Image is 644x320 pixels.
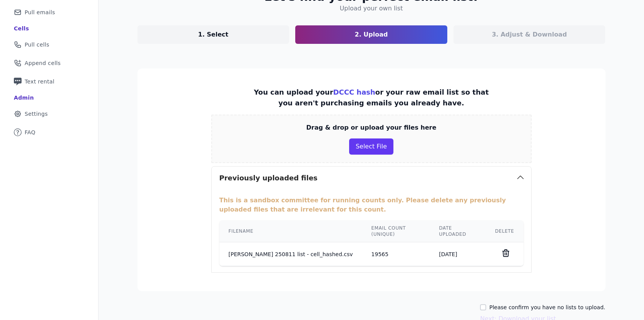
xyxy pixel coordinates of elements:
[489,303,605,311] label: Please confirm you have no lists to upload.
[6,4,92,21] a: Pull emails
[6,55,92,72] a: Append cells
[333,88,375,96] a: DCCC hash
[486,220,524,242] th: Delete
[6,73,92,90] a: Text rental
[6,36,92,53] a: Pull cells
[137,25,289,44] a: 1. Select
[6,105,92,122] a: Settings
[14,25,29,32] div: Cells
[25,110,48,118] span: Settings
[355,30,388,39] p: 2. Upload
[25,78,55,85] span: Text rental
[492,30,567,39] p: 3. Adjust & Download
[349,138,393,155] button: Select File
[430,220,485,242] th: Date uploaded
[25,59,61,67] span: Append cells
[212,167,531,190] button: Previously uploaded files
[6,124,92,141] a: FAQ
[14,94,34,102] div: Admin
[306,123,436,132] p: Drag & drop or upload your files here
[25,41,49,48] span: Pull cells
[219,242,362,266] td: [PERSON_NAME] 250811 list - cell_hashed.csv
[430,242,485,266] td: [DATE]
[295,25,447,44] a: 2. Upload
[219,173,318,183] h3: Previously uploaded files
[340,4,403,13] h4: Upload your own list
[251,87,492,108] p: You can upload your or your raw email list so that you aren't purchasing emails you already have.
[25,128,35,136] span: FAQ
[25,8,55,16] span: Pull emails
[219,220,362,242] th: Filename
[219,196,524,214] p: This is a sandbox committee for running counts only. Please delete any previously uploaded files ...
[198,30,229,39] p: 1. Select
[362,220,430,242] th: Email count (unique)
[362,242,430,266] td: 19565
